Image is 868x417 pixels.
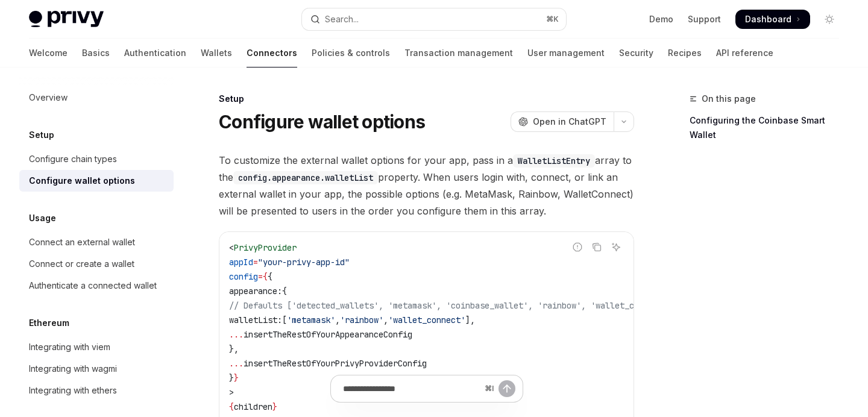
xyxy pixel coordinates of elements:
[233,171,378,184] code: config.appearance.walletList
[247,39,297,67] a: Connectors
[527,39,605,67] a: User management
[498,380,515,397] button: Send message
[513,154,595,168] code: WalletListEntry
[29,316,69,330] h5: Ethereum
[253,257,258,268] span: =
[219,111,425,133] h1: Configure wallet options
[19,275,174,296] a: Authenticate a connected wallet
[465,315,475,325] span: ],
[533,116,606,128] span: Open in ChatGPT
[716,39,773,67] a: API reference
[19,336,174,358] a: Integrating with viem
[29,152,117,166] div: Configure chain types
[201,39,232,67] a: Wallets
[589,239,605,255] button: Copy the contents from the code block
[688,13,721,25] a: Support
[343,375,480,402] input: Ask a question...
[244,358,427,369] span: insertTheRestOfYourPrivyProviderConfig
[282,286,287,296] span: {
[219,93,634,105] div: Setup
[229,242,234,253] span: <
[29,174,135,188] div: Configure wallet options
[19,253,174,275] a: Connect or create a wallet
[404,39,513,67] a: Transaction management
[229,315,282,325] span: walletList:
[234,242,297,253] span: PrivyProvider
[19,358,174,380] a: Integrating with wagmi
[325,12,359,27] div: Search...
[19,231,174,253] a: Connect an external wallet
[29,128,54,142] h5: Setup
[511,111,614,132] button: Open in ChatGPT
[282,315,287,325] span: [
[820,10,839,29] button: Toggle dark mode
[668,39,702,67] a: Recipes
[263,271,268,282] span: {
[735,10,810,29] a: Dashboard
[29,39,68,67] a: Welcome
[244,329,412,340] span: insertTheRestOfYourAppearanceConfig
[340,315,383,325] span: 'rainbow'
[19,380,174,401] a: Integrating with ethers
[19,170,174,192] a: Configure wallet options
[268,271,272,282] span: {
[19,148,174,170] a: Configure chain types
[29,278,157,293] div: Authenticate a connected wallet
[287,315,335,325] span: 'metamask'
[29,362,117,376] div: Integrating with wagmi
[29,383,117,398] div: Integrating with ethers
[229,358,244,369] span: ...
[302,8,565,30] button: Open search
[29,11,104,28] img: light logo
[29,257,134,271] div: Connect or create a wallet
[124,39,186,67] a: Authentication
[229,329,244,340] span: ...
[229,271,258,282] span: config
[29,90,68,105] div: Overview
[570,239,585,255] button: Report incorrect code
[219,152,634,219] span: To customize the external wallet options for your app, pass in a array to the property. When user...
[229,343,239,354] span: },
[383,315,388,325] span: ,
[19,87,174,108] a: Overview
[388,315,465,325] span: 'wallet_connect'
[29,235,135,249] div: Connect an external wallet
[649,13,673,25] a: Demo
[82,39,110,67] a: Basics
[258,257,350,268] span: "your-privy-app-id"
[229,300,673,311] span: // Defaults ['detected_wallets', 'metamask', 'coinbase_wallet', 'rainbow', 'wallet_connect']
[702,92,756,106] span: On this page
[258,271,263,282] span: =
[546,14,559,24] span: ⌘ K
[619,39,653,67] a: Security
[690,111,849,145] a: Configuring the Coinbase Smart Wallet
[229,257,253,268] span: appId
[229,286,282,296] span: appearance:
[29,340,110,354] div: Integrating with viem
[335,315,340,325] span: ,
[745,13,791,25] span: Dashboard
[312,39,390,67] a: Policies & controls
[29,211,56,225] h5: Usage
[608,239,624,255] button: Ask AI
